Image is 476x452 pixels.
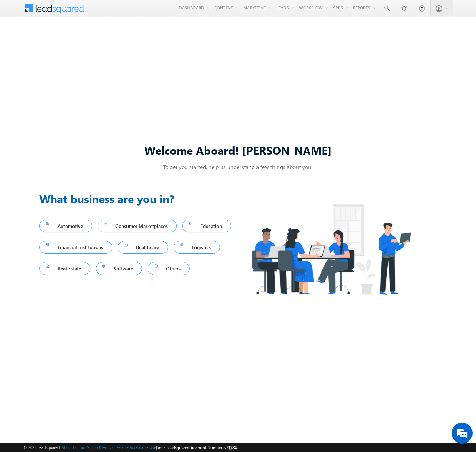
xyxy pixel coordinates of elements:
span: Consumer Marketplaces [104,221,171,231]
span: Your Leadsquared Account Number is [157,445,237,450]
img: Industry.png [238,190,424,308]
span: Real Estate [46,264,84,273]
span: Logistics [180,243,214,252]
span: Education [189,221,225,231]
span: Automotive [46,221,86,231]
span: Financial Institutions [46,243,106,252]
h3: What business are you in? [39,190,238,207]
a: Terms of Service [101,445,129,450]
a: About [62,445,72,450]
p: To get you started, help us understand a few things about you! [39,163,437,170]
div: Welcome Aboard! [PERSON_NAME] [39,143,437,158]
span: Others [154,264,183,273]
a: Acceptable Use [130,445,156,450]
span: Software [102,264,136,273]
span: © 2025 LeadSquared | | | | | [24,444,237,451]
span: Healthcare [124,243,162,252]
a: Contact Support [73,445,100,450]
span: 51284 [226,445,237,450]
